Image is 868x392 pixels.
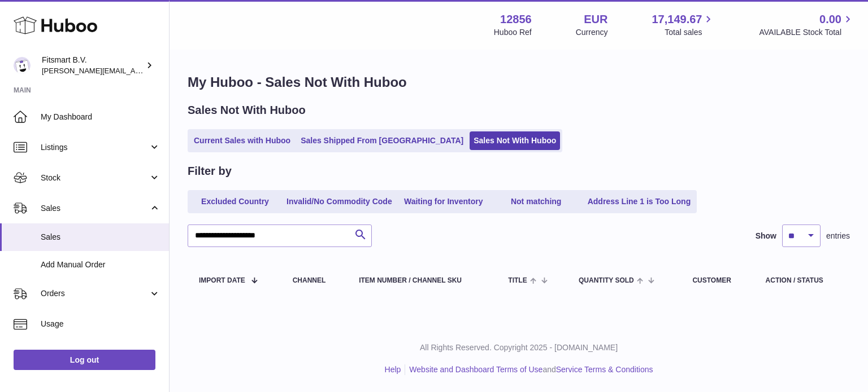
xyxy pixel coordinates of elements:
[491,192,581,211] a: Not matching
[188,164,232,179] h2: Filter by
[494,27,532,38] div: Huboo Ref
[14,57,31,74] img: jonathan@leaderoo.com
[41,288,149,299] span: Orders
[819,12,841,27] span: 0.00
[759,12,854,38] a: 0.00 AVAILABLE Stock Total
[190,131,294,150] a: Current Sales with Huboo
[500,12,532,27] strong: 12856
[41,203,149,214] span: Sales
[508,277,527,284] span: Title
[41,142,149,153] span: Listings
[42,66,227,75] span: [PERSON_NAME][EMAIL_ADDRESS][DOMAIN_NAME]
[41,232,160,243] span: Sales
[692,277,743,284] div: Customer
[579,277,634,284] span: Quantity Sold
[409,365,542,374] a: Website and Dashboard Terms of Use
[652,12,702,27] span: 17,149.67
[14,350,155,370] a: Log out
[584,12,607,27] strong: EUR
[199,277,245,284] span: Import date
[665,27,715,38] span: Total sales
[385,365,401,374] a: Help
[188,73,850,91] h1: My Huboo - Sales Not With Huboo
[359,277,485,284] div: Item Number / Channel SKU
[41,259,160,270] span: Add Manual Order
[470,131,560,150] a: Sales Not With Huboo
[584,192,695,211] a: Address Line 1 is Too Long
[190,192,280,211] a: Excluded Country
[297,131,467,150] a: Sales Shipped From [GEOGRAPHIC_DATA]
[652,12,715,38] a: 17,149.67 Total sales
[556,365,653,374] a: Service Terms & Conditions
[759,27,854,38] span: AVAILABLE Stock Total
[405,364,653,375] li: and
[188,103,306,118] h2: Sales Not With Huboo
[826,231,850,241] span: entries
[398,192,489,211] a: Waiting for Inventory
[293,277,337,284] div: Channel
[766,277,839,284] div: Action / Status
[42,55,144,76] div: Fitsmart B.V.
[283,192,396,211] a: Invalid/No Commodity Code
[41,112,160,122] span: My Dashboard
[576,27,608,38] div: Currency
[41,173,149,183] span: Stock
[179,342,859,353] p: All Rights Reserved. Copyright 2025 - [DOMAIN_NAME]
[41,319,160,329] span: Usage
[756,231,776,241] label: Show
